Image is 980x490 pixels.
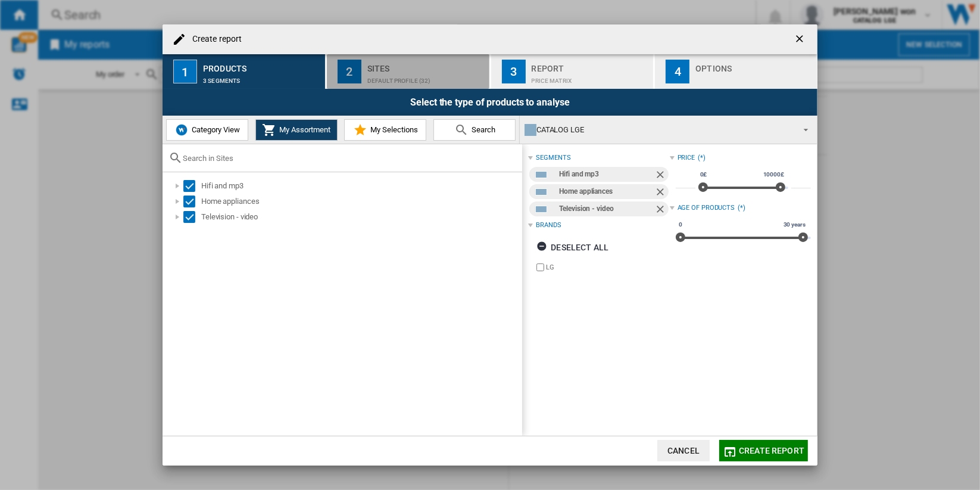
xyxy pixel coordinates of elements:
button: 1 Products 3 segments [163,54,326,89]
span: 10000£ [761,170,786,179]
div: Deselect all [536,237,608,258]
div: Television - video [201,211,520,223]
div: 2 [338,60,361,83]
span: 0£ [698,170,709,179]
button: My Assortment [255,119,338,141]
div: Default profile (32) [367,72,485,84]
div: Select the type of products to analyse [163,89,817,116]
span: Create report [739,446,804,455]
button: getI18NText('BUTTONS.CLOSE_DIALOG') [789,27,813,51]
div: Report [532,59,649,72]
span: 0 [677,220,684,230]
div: Home appliances [201,196,520,207]
button: Search [433,119,516,141]
div: Products [203,59,320,72]
div: Television - video [559,201,654,216]
button: My Selections [344,119,426,141]
div: Home appliances [559,184,654,199]
div: Age of products [678,203,735,213]
img: wiser-icon-blue.png [174,123,189,137]
div: Price Matrix [532,72,649,84]
div: Hifi and mp3 [559,167,654,182]
div: segments [536,153,570,163]
button: Deselect all [533,237,612,258]
ng-md-icon: Remove [654,186,669,200]
div: Hifi and mp3 [201,180,520,192]
div: 1 [173,60,197,83]
span: Search [469,125,495,134]
ng-md-icon: Remove [654,203,669,218]
ng-md-icon: Remove [654,169,669,183]
span: My Assortment [276,125,330,134]
div: Price [678,153,695,163]
span: 30 years [782,220,807,230]
md-checkbox: Select [183,180,201,192]
md-checkbox: Select [183,211,201,223]
input: brand.name [536,263,544,271]
div: Sites [367,59,485,72]
button: 3 Report Price Matrix [491,54,655,89]
div: 3 segments [203,72,320,84]
span: Category View [189,125,240,134]
input: Search in Sites [183,154,516,163]
div: Brands [536,221,561,230]
div: 4 [666,60,689,83]
button: Create report [719,440,808,461]
button: 4 Options [655,54,817,89]
label: LG [546,263,669,272]
md-checkbox: Select [183,196,201,207]
div: 3 [502,60,526,83]
div: Options [695,59,813,72]
h4: Create report [186,33,242,45]
div: CATALOG LGE [525,122,793,138]
ng-md-icon: getI18NText('BUTTONS.CLOSE_DIALOG') [794,33,808,47]
span: My Selections [367,125,418,134]
button: Cancel [657,440,710,461]
button: Category View [166,119,248,141]
button: 2 Sites Default profile (32) [327,54,491,89]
